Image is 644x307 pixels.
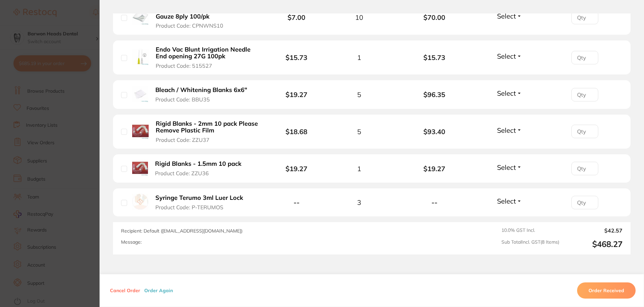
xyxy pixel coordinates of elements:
b: $18.68 [286,127,307,136]
button: Rigid Blanks - 2mm 10 pack Please Remove Plastic Film Product Code: ZZU37 [154,120,262,144]
b: Non Woven 10 X 10cm Schleir Gauze 8ply 100/pk [156,6,260,20]
button: Select [495,163,524,172]
input: Qty [571,51,598,64]
output: $468.27 [565,239,622,249]
button: Select [495,12,524,20]
button: Select [495,197,524,205]
button: Select [495,89,524,97]
button: Select [495,126,524,134]
input: Qty [571,88,598,101]
span: Recipient: Default ( [EMAIL_ADDRESS][DOMAIN_NAME] ) [121,228,242,234]
button: Order Again [142,287,175,294]
button: Syringe Terumo 3ml Luer Lock Product Code: P-TERUMOS [153,194,251,211]
b: $96.35 [397,91,472,98]
b: Syringe Terumo 3ml Luer Lock [155,194,243,202]
b: $93.40 [397,128,472,135]
b: $19.27 [286,90,307,99]
b: $15.73 [397,54,472,61]
span: Product Code: P-TERUMOS [155,204,223,210]
b: Endo Vac Blunt Irrigation Needle End opening 27G 100pk [156,46,260,60]
img: Syringe Terumo 3ml Luer Lock [132,194,148,210]
b: $15.73 [286,53,307,62]
button: Cancel Order [108,287,142,294]
img: Non Woven 10 X 10cm Schleir Gauze 8ply 100/pk [132,8,149,25]
span: Product Code: ZZU37 [156,137,210,143]
span: Select [497,12,516,20]
span: 10 [355,13,363,21]
output: $42.57 [565,227,622,234]
span: Product Code: CPNWNS10 [156,23,223,29]
input: Qty [571,162,598,175]
span: Sub Total Incl. GST ( 8 Items) [501,239,559,249]
img: Rigid Blanks - 2mm 10 pack Please Remove Plastic Film [132,123,149,139]
span: 10.0 % GST Incl. [501,227,559,234]
b: Bleach / Whitening Blanks 6x6" [155,87,247,94]
button: Rigid Blanks - 1.5mm 10 pack Product Code: ZZU36 [153,160,249,177]
button: Bleach / Whitening Blanks 6x6" Product Code: BBU35 [153,86,255,103]
span: Product Code: BBU35 [155,96,210,102]
b: -- [294,198,300,207]
b: Rigid Blanks - 1.5mm 10 pack [155,160,241,167]
span: 3 [357,198,361,206]
img: Endo Vac Blunt Irrigation Needle End opening 27G 100pk [132,49,149,65]
b: $19.27 [286,164,307,173]
button: Select [495,52,524,60]
span: 1 [357,165,361,173]
b: $19.27 [397,165,472,173]
span: Select [497,126,516,134]
b: $70.00 [397,13,472,21]
img: Bleach / Whitening Blanks 6x6" [132,86,148,102]
b: -- [397,198,472,206]
button: Order Received [577,282,636,299]
input: Qty [571,196,598,209]
button: Non Woven 10 X 10cm Schleir Gauze 8ply 100/pk Product Code: CPNWNS10 [154,6,262,29]
input: Qty [571,11,598,24]
span: Product Code: 515527 [156,63,212,69]
b: Rigid Blanks - 2mm 10 pack Please Remove Plastic Film [156,120,260,134]
b: $7.00 [288,13,305,22]
span: Select [497,52,516,60]
label: Message: [121,239,142,245]
span: 5 [357,128,361,135]
button: Endo Vac Blunt Irrigation Needle End opening 27G 100pk Product Code: 515527 [154,46,262,69]
span: 5 [357,91,361,98]
span: Product Code: ZZU36 [155,170,209,176]
span: Select [497,197,516,205]
img: Rigid Blanks - 1.5mm 10 pack [132,160,148,176]
span: Select [497,163,516,172]
span: Select [497,89,516,97]
span: 1 [357,54,361,61]
input: Qty [571,125,598,138]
